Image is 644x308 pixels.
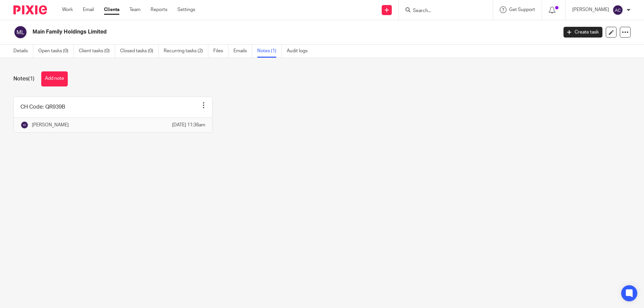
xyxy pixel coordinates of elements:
[509,7,535,12] span: Get Support
[563,27,602,38] a: Create task
[38,45,74,58] a: Open tasks (0)
[572,6,609,13] p: [PERSON_NAME]
[129,6,141,13] a: Team
[612,5,623,15] img: svg%3E
[83,6,94,13] a: Email
[41,71,68,86] button: Add note
[151,6,167,13] a: Reports
[233,45,252,58] a: Emails
[13,25,28,39] img: svg%3E
[104,6,119,13] a: Clients
[172,122,205,128] p: [DATE] 11:36am
[213,45,228,58] a: Files
[13,45,33,58] a: Details
[164,45,208,58] a: Recurring tasks (2)
[28,76,35,81] span: (1)
[32,122,69,128] p: [PERSON_NAME]
[20,121,29,129] img: svg%3E
[62,6,73,13] a: Work
[257,45,282,58] a: Notes (1)
[79,45,115,58] a: Client tasks (0)
[412,8,473,14] input: Search
[120,45,159,58] a: Closed tasks (0)
[287,45,313,58] a: Audit logs
[177,6,195,13] a: Settings
[13,5,47,14] img: Pixie
[13,75,35,82] h1: Notes
[33,28,449,36] h2: Main Family Holdings Limited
